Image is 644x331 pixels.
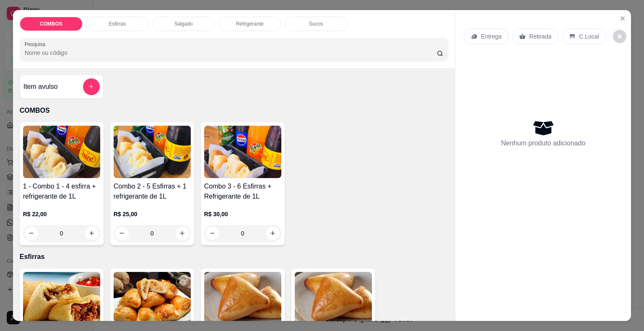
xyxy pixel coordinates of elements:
[20,106,449,116] p: COMBOS
[83,78,100,95] button: add-separate-item
[114,210,191,218] p: R$ 25,00
[23,82,58,92] h4: Item avulso
[25,49,437,57] input: Pesquisa
[309,21,323,27] p: Sucos
[114,126,191,178] img: product-image
[295,272,372,324] img: product-image
[23,272,100,324] img: product-image
[501,138,585,148] p: Nenhum produto adicionado
[616,12,629,25] button: Close
[529,32,551,41] p: Retirada
[23,181,100,202] h4: 1 - Combo 1 - 4 esfirra + refrigerante de 1L
[20,252,449,262] p: Esfirras
[23,210,100,218] p: R$ 22,00
[174,21,193,27] p: Salgado
[579,32,599,41] p: C.Local
[23,126,100,178] img: product-image
[204,272,281,324] img: product-image
[613,30,626,43] button: decrease-product-quantity
[114,272,191,324] img: product-image
[204,126,281,178] img: product-image
[40,21,62,27] p: COMBOS
[481,32,501,41] p: Entrega
[236,21,264,27] p: Refrigerante
[109,21,126,27] p: Esfirras
[114,181,191,202] h4: Combo 2 - 5 Esfirras + 1 refrigerante de 1L
[204,181,281,202] h4: Combo 3 - 6 Esfirras + Refrigerante de 1L
[204,210,281,218] p: R$ 30,00
[25,41,48,48] label: Pesquisa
